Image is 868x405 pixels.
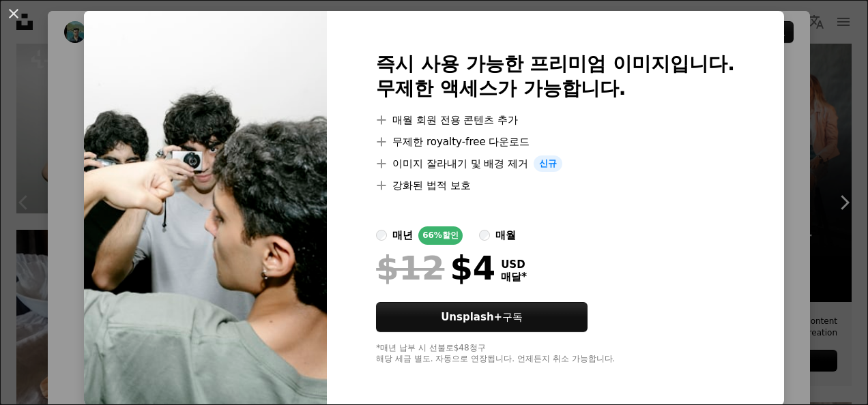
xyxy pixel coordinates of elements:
[376,250,495,286] div: $4
[534,155,562,172] span: 신규
[418,226,463,245] div: 66% 할인
[392,227,413,243] div: 매년
[479,230,490,241] input: 매월
[376,343,735,365] div: *매년 납부 시 선불로 $48 청구 해당 세금 별도. 자동으로 연장됩니다. 언제든지 취소 가능합니다.
[376,302,588,332] button: Unsplash+구독
[376,112,735,128] li: 매월 회원 전용 콘텐츠 추가
[495,227,516,243] div: 매월
[376,155,735,172] li: 이미지 잘라내기 및 배경 제거
[441,311,502,323] strong: Unsplash+
[376,52,735,101] h2: 즉시 사용 가능한 프리미엄 이미지입니다. 무제한 액세스가 가능합니다.
[376,250,444,286] span: $12
[376,230,387,241] input: 매년66%할인
[501,258,527,271] span: USD
[376,177,735,194] li: 강화된 법적 보호
[376,134,735,150] li: 무제한 royalty-free 다운로드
